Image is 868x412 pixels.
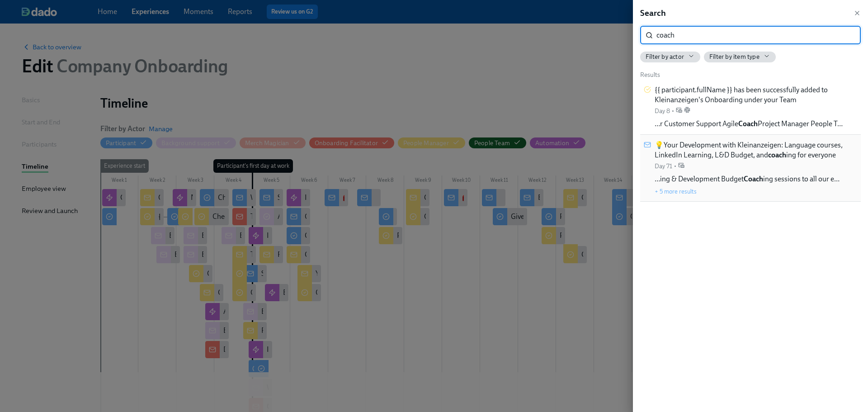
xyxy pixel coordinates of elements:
[709,52,759,61] span: Filter by item type
[644,86,651,96] div: Task for People Manager
[655,140,857,160] span: 💡Your Development with Kleinanzeigen: Language courses, LinkedIn Learning, L&D Budget, and ing fo...
[768,151,786,159] strong: coach
[655,162,672,170] div: Day 71
[655,85,857,105] span: {{ participant.fullName }} has been successfully added to Kleinanzeigen's Onboarding under your Team
[676,107,682,115] span: Work Email
[640,135,861,202] div: 💡Your Development with Kleinanzeigen: Language courses, LinkedIn Learning, L&D Budget, andcoachin...
[644,141,651,151] div: Message to Participant
[655,107,670,115] div: Day 8
[678,162,684,170] span: Work Email
[704,52,776,62] button: Filter by item type
[640,7,666,19] h5: Search
[655,174,840,184] span: …ing & Development Budget ing sessions to all our e…
[655,119,843,129] span: …r Customer Support Agile Project Manager People T…
[738,119,758,128] strong: Coach
[640,52,700,62] button: Filter by actor
[640,71,660,79] span: Results
[646,52,684,61] span: Filter by actor
[655,188,697,195] button: + 5 more results
[672,107,674,115] div: •
[744,175,763,183] strong: Coach
[640,80,861,135] div: {{ participant.fullName }} has been successfully added to Kleinanzeigen's Onboarding under your T...
[674,162,676,170] div: •
[684,107,690,115] span: Slack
